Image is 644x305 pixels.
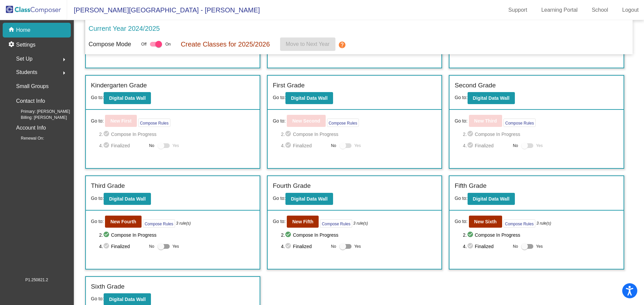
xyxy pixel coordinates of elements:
[103,231,111,239] mat-icon: check_circle
[273,118,285,125] span: Go to:
[10,115,67,121] span: Billing: [PERSON_NAME]
[16,68,37,77] span: Students
[454,81,496,90] label: Second Grade
[172,242,179,250] span: Yes
[99,242,146,250] span: 4. Finalized
[463,142,509,150] span: 4. Finalized
[292,219,313,224] b: New Fifth
[281,130,437,138] span: 2. Compose In Progress
[8,26,16,34] mat-icon: home
[105,216,142,228] button: New Fourth
[474,219,497,224] b: New Sixth
[338,41,346,49] mat-icon: help
[110,219,136,224] b: New Fourth
[91,181,125,191] label: Third Grade
[467,242,475,250] mat-icon: check_circle
[110,118,131,124] b: New First
[454,95,467,100] span: Go to:
[285,242,293,250] mat-icon: check_circle
[513,243,518,249] span: No
[138,119,170,127] button: Compose Rules
[468,92,515,104] button: Digital Data Wall
[143,219,175,228] button: Compose Rules
[16,82,49,91] p: Small Groups
[273,95,285,100] span: Go to:
[91,118,104,125] span: Go to:
[16,54,33,64] span: Set Up
[104,193,151,205] button: Digital Data Wall
[536,242,543,250] span: Yes
[286,41,330,47] span: Move to Next Year
[16,123,46,133] p: Account Info
[99,231,255,239] span: 2. Compose In Progress
[467,130,475,138] mat-icon: check_circle
[109,297,146,302] b: Digital Data Wall
[503,119,535,127] button: Compose Rules
[473,95,509,101] b: Digital Data Wall
[16,26,31,34] p: Home
[109,196,146,202] b: Digital Data Wall
[467,142,475,150] mat-icon: check_circle
[181,39,270,49] p: Create Classes for 2025/2026
[8,41,16,49] mat-icon: settings
[280,37,335,51] button: Move to Next Year
[320,219,352,228] button: Compose Rules
[16,96,45,106] p: Contact Info
[91,95,104,100] span: Go to:
[103,142,111,150] mat-icon: check_circle
[273,218,285,225] span: Go to:
[176,220,191,226] i: 3 rule(s)
[91,296,104,301] span: Go to:
[331,143,336,149] span: No
[89,40,131,49] p: Compose Mode
[285,231,293,239] mat-icon: check_circle
[291,95,327,101] b: Digital Data Wall
[463,242,509,250] span: 4. Finalized
[331,243,336,249] span: No
[141,41,147,47] span: Off
[503,219,535,228] button: Compose Rules
[103,242,111,250] mat-icon: check_circle
[99,130,255,138] span: 2. Compose In Progress
[536,142,543,150] span: Yes
[281,231,437,239] span: 2. Compose In Progress
[536,220,551,226] i: 3 rule(s)
[149,143,154,149] span: No
[103,130,111,138] mat-icon: check_circle
[287,216,319,228] button: New Fifth
[10,135,44,141] span: Renewal On:
[281,242,328,250] span: 4. Finalized
[454,118,467,125] span: Go to:
[536,5,583,15] a: Learning Portal
[67,5,260,15] span: [PERSON_NAME][GEOGRAPHIC_DATA] - [PERSON_NAME]
[617,5,644,15] a: Logout
[353,220,368,226] i: 3 rule(s)
[291,196,327,202] b: Digital Data Wall
[109,95,146,101] b: Digital Data Wall
[454,218,467,225] span: Go to:
[172,142,179,150] span: Yes
[503,5,533,15] a: Support
[149,243,154,249] span: No
[91,282,124,292] label: Sixth Grade
[104,92,151,104] button: Digital Data Wall
[89,23,160,33] p: Current Year 2024/2025
[513,143,518,149] span: No
[165,41,171,47] span: On
[327,119,359,127] button: Compose Rules
[469,115,502,127] button: New Third
[60,56,68,64] mat-icon: arrow_right
[454,181,486,191] label: Fifth Grade
[273,81,305,90] label: First Grade
[285,193,333,205] button: Digital Data Wall
[468,193,515,205] button: Digital Data Wall
[285,130,293,138] mat-icon: check_circle
[285,142,293,150] mat-icon: check_circle
[91,196,104,201] span: Go to:
[467,231,475,239] mat-icon: check_circle
[473,196,509,202] b: Digital Data Wall
[586,5,613,15] a: School
[99,142,146,150] span: 4. Finalized
[105,115,137,127] button: New First
[10,108,70,115] span: Primary: [PERSON_NAME]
